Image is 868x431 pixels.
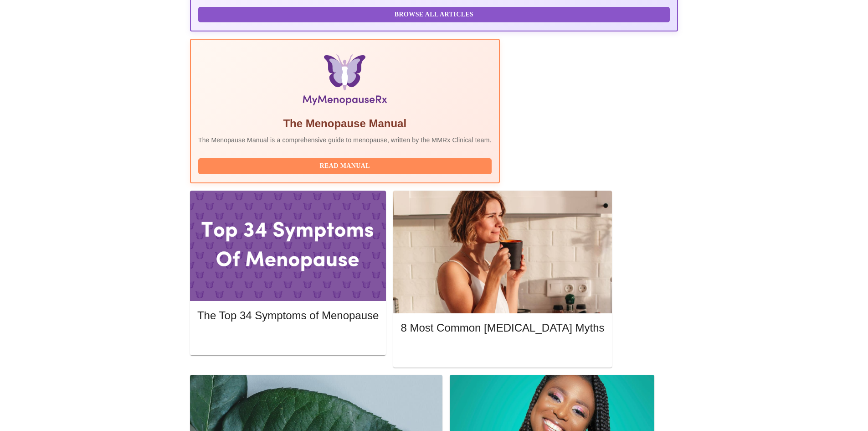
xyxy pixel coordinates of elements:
[197,334,381,342] a: Read More
[410,346,595,358] span: Read More
[245,54,445,109] img: Menopause Manual
[198,158,492,174] button: Read Manual
[401,347,606,355] a: Read More
[198,10,672,18] a: Browse All Articles
[197,331,379,347] button: Read More
[401,321,604,335] h5: 8 Most Common [MEDICAL_DATA] Myths
[198,161,494,169] a: Read Manual
[198,7,670,23] button: Browse All Articles
[198,116,492,131] h5: The Menopause Manual
[401,344,604,360] button: Read More
[206,333,370,345] span: Read More
[207,9,661,21] span: Browse All Articles
[207,161,483,172] span: Read Manual
[197,308,379,323] h5: The Top 34 Symptoms of Menopause
[198,135,492,145] p: The Menopause Manual is a comprehensive guide to menopause, written by the MMRx Clinical team.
